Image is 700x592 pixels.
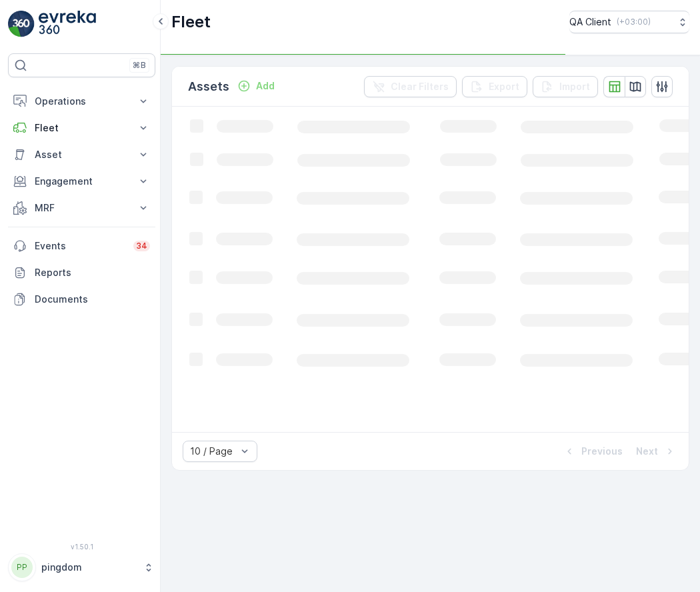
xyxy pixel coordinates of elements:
[11,557,33,578] div: PP
[561,443,624,459] button: Previous
[559,80,590,93] p: Import
[8,141,155,168] button: Asset
[133,60,146,71] p: ⌘B
[35,266,150,279] p: Reports
[8,11,35,37] img: logo
[489,80,519,93] p: Export
[8,286,155,313] a: Documents
[462,76,527,97] button: Export
[35,121,129,135] p: Fleet
[617,17,651,27] p: ( +03:00 )
[569,11,689,33] button: QA Client(+03:00)
[35,201,129,215] p: MRF
[41,561,137,574] p: pingdom
[8,553,155,581] button: PPpingdom
[35,239,125,253] p: Events
[8,195,155,221] button: MRF
[8,543,155,551] span: v 1.50.1
[171,11,211,33] p: Fleet
[39,11,96,37] img: logo_light-DOdMpM7g.png
[188,77,229,96] p: Assets
[391,80,449,93] p: Clear Filters
[35,148,129,161] p: Asset
[364,76,457,97] button: Clear Filters
[256,79,275,93] p: Add
[136,241,147,251] p: 34
[35,95,129,108] p: Operations
[533,76,598,97] button: Import
[35,293,150,306] p: Documents
[35,175,129,188] p: Engagement
[8,259,155,286] a: Reports
[569,15,611,29] p: QA Client
[636,445,658,458] p: Next
[8,88,155,115] button: Operations
[581,445,623,458] p: Previous
[8,168,155,195] button: Engagement
[232,78,280,94] button: Add
[8,115,155,141] button: Fleet
[8,233,155,259] a: Events34
[635,443,678,459] button: Next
